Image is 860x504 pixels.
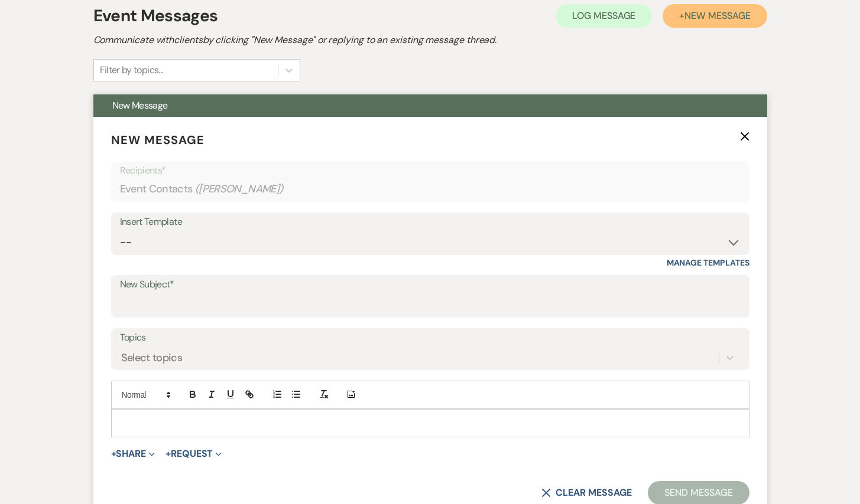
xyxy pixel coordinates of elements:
[100,63,163,77] div: Filter by topics...
[120,329,741,346] label: Topics
[112,99,168,112] span: New Message
[667,257,749,268] a: Manage Templates
[572,9,635,22] span: Log Message
[165,449,171,459] span: +
[120,178,741,201] div: Event Contacts
[165,449,222,459] button: Request
[684,9,750,22] span: New Message
[111,449,116,459] span: +
[195,181,284,197] span: ( [PERSON_NAME] )
[120,214,741,231] div: Insert Template
[120,276,741,293] label: New Subject*
[663,4,767,28] button: +New Message
[541,488,631,498] button: Clear message
[111,449,155,459] button: Share
[93,4,218,28] h1: Event Messages
[556,4,652,28] button: Log Message
[93,33,767,47] h2: Communicate with clients by clicking "New Message" or replying to an existing message thread.
[121,349,183,365] div: Select topics
[120,163,741,178] p: Recipients*
[111,132,205,148] span: New Message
